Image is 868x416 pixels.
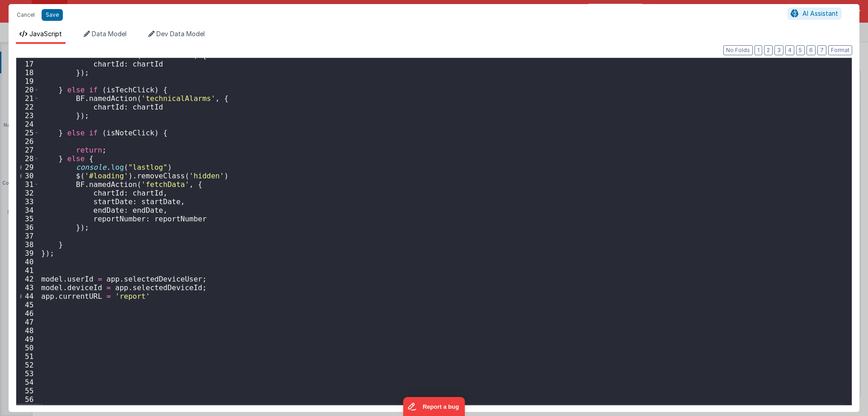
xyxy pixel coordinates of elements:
button: No Folds [723,45,753,55]
div: 26 [16,137,39,146]
div: 25 [16,129,39,137]
div: 18 [16,68,39,77]
div: 36 [16,223,39,232]
div: 22 [16,103,39,111]
button: 2 [764,45,773,55]
div: 43 [16,283,39,292]
button: AI Assistant [788,8,841,19]
div: 32 [16,189,39,197]
span: JavaScript [29,30,62,38]
div: 38 [16,240,39,249]
div: 48 [16,326,39,335]
div: 19 [16,77,39,86]
div: 40 [16,258,39,266]
div: 35 [16,215,39,223]
span: Data Model [92,30,127,38]
button: 7 [817,45,826,55]
div: 24 [16,120,39,129]
div: 31 [16,180,39,189]
div: 27 [16,146,39,154]
div: 39 [16,249,39,258]
div: 20 [16,86,39,94]
button: 6 [807,45,816,55]
div: 37 [16,232,39,240]
div: 28 [16,154,39,163]
span: Dev Data Model [156,30,205,38]
div: 54 [16,378,39,387]
div: 51 [16,352,39,361]
div: 46 [16,309,39,318]
button: 5 [796,45,805,55]
div: 53 [16,369,39,378]
div: 47 [16,318,39,326]
button: 1 [755,45,762,55]
div: 17 [16,60,39,68]
div: 55 [16,387,39,395]
div: 52 [16,361,39,369]
div: 44 [16,292,39,301]
div: 56 [16,395,39,404]
div: 42 [16,275,39,283]
div: 34 [16,206,39,215]
div: 30 [16,172,39,180]
div: 21 [16,94,39,103]
button: Cancel [12,9,39,21]
div: 29 [16,163,39,172]
button: 3 [774,45,783,55]
div: 33 [16,197,39,206]
div: 49 [16,335,39,344]
div: 41 [16,266,39,275]
div: 50 [16,344,39,352]
span: AI Assistant [802,10,838,17]
button: 4 [785,45,794,55]
iframe: Marker.io feedback button [403,397,465,416]
button: Save [42,9,63,21]
div: 23 [16,111,39,120]
div: 57 [16,404,39,412]
button: Format [828,45,852,55]
div: 45 [16,301,39,309]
